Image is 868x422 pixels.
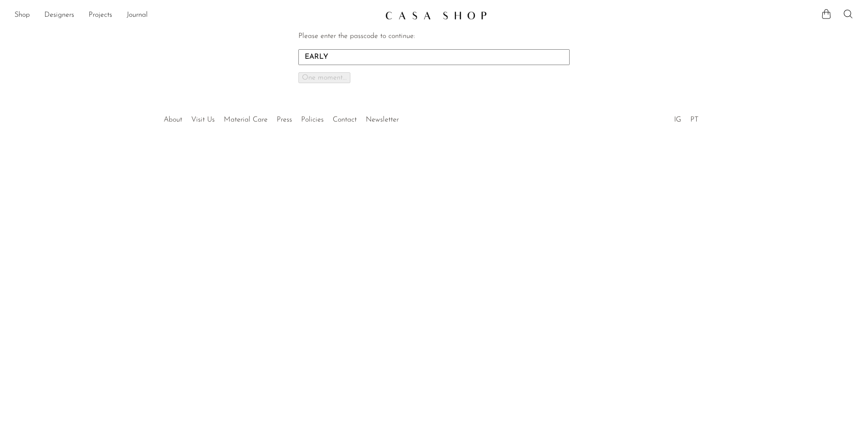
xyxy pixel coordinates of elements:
[14,9,30,21] a: Shop
[14,8,378,23] nav: Desktop navigation
[690,116,698,123] a: PT
[333,116,357,123] a: Contact
[670,109,703,126] ul: Social Medias
[224,116,268,123] a: Material Care
[674,116,681,123] a: IG
[127,9,148,21] a: Journal
[159,109,403,126] ul: Quick links
[191,116,215,123] a: Visit Us
[164,116,182,123] a: About
[89,9,112,21] a: Projects
[14,8,378,23] ul: NEW HEADER MENU
[277,116,292,123] a: Press
[298,33,415,40] label: Please enter the passcode to continue:
[298,72,350,83] button: One moment...
[44,9,74,21] a: Designers
[301,116,324,123] a: Policies
[302,74,347,81] span: One moment...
